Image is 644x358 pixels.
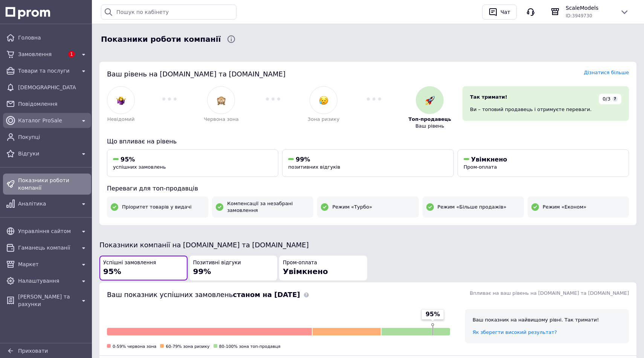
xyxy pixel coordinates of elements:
span: ID: 3949730 [566,13,592,18]
span: Відгуки [18,150,76,157]
span: Топ-продавець [408,116,451,123]
span: Пріоритет товарів у видачі [122,204,192,210]
span: Зона ризику [308,116,340,123]
div: Ви – топовий продавець і отримуєте переваги. [470,106,621,113]
button: Успішні замовлення95% [99,256,188,281]
span: Замовлення [18,50,64,58]
button: 99%позитивних відгуків [282,149,453,177]
span: Аналітика [18,200,76,207]
span: 80-100% зона топ-продавця [219,344,281,349]
span: Режим «Турбо» [332,204,372,210]
button: Чат [482,5,517,20]
span: Каталог ProSale [18,117,76,124]
span: ? [612,96,618,102]
span: Успішні замовлення [103,259,156,267]
button: Позитивні відгуки99% [189,256,278,281]
img: :rocket: [425,96,435,105]
span: 0-59% червона зона [113,344,156,349]
span: Показники роботи компанії [101,34,221,45]
span: Товари та послуги [18,67,76,75]
span: Невідомий [107,116,135,123]
input: Пошук по кабінету [101,5,237,20]
span: Маркет [18,261,76,268]
span: Покупці [18,133,88,141]
span: [PERSON_NAME] та рахунки [18,293,76,308]
span: 95% [121,156,135,163]
a: Дізнатися більше [584,70,629,75]
span: Так тримати! [470,94,507,100]
button: Пром-оплатаУвімкнено [279,256,367,281]
span: Ваш рівень на [DOMAIN_NAME] та [DOMAIN_NAME] [107,70,285,78]
span: Налаштування [18,277,76,285]
div: Чат [499,6,512,18]
span: Пром-оплата [464,164,497,170]
span: Позитивні відгуки [193,259,241,267]
span: позитивних відгуків [288,164,340,170]
span: Приховати [18,348,48,354]
span: Увімкнено [471,156,507,163]
span: Переваги для топ-продавців [107,185,198,192]
img: :disappointed_relieved: [319,96,328,105]
button: УвімкненоПром-оплата [458,149,629,177]
button: 95%успішних замовлень [107,149,278,177]
span: Компенсації за незабрані замовлення [227,200,310,214]
span: Показники роботи компанії [18,177,88,192]
span: Показники компанії на [DOMAIN_NAME] та [DOMAIN_NAME] [99,241,309,249]
span: Ваш рівень [415,123,444,129]
span: [DEMOGRAPHIC_DATA] [18,84,76,91]
b: станом на [DATE] [233,291,300,299]
div: Ваш показник на найвищому рівні. Так тримати! [473,317,621,323]
span: Увімкнено [283,267,328,276]
span: Режим «Більше продажів» [438,204,507,210]
span: 1 [68,51,75,58]
img: :woman-shrugging: [116,96,126,105]
span: ScaleModels [566,4,614,12]
span: 99% [296,156,310,163]
span: Ваш показник успішних замовлень [107,291,300,299]
a: Як зберегти високий результат? [473,329,557,335]
span: Що впливає на рівень [107,138,177,145]
span: Червона зона [204,116,239,123]
span: Головна [18,34,88,41]
span: Управління сайтом [18,227,76,235]
span: Повідомлення [18,100,88,108]
div: 0/3 [599,94,621,104]
span: Режим «Економ» [543,204,586,210]
span: 95% [426,310,440,318]
span: 95% [103,267,121,276]
span: Впливає на ваш рівень на [DOMAIN_NAME] та [DOMAIN_NAME] [470,290,629,296]
span: Пром-оплата [283,259,317,267]
img: :see_no_evil: [217,96,226,105]
span: Гаманець компанії [18,244,76,251]
span: успішних замовлень [113,164,166,170]
span: 99% [193,267,211,276]
span: 60-79% зона ризику [166,344,209,349]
